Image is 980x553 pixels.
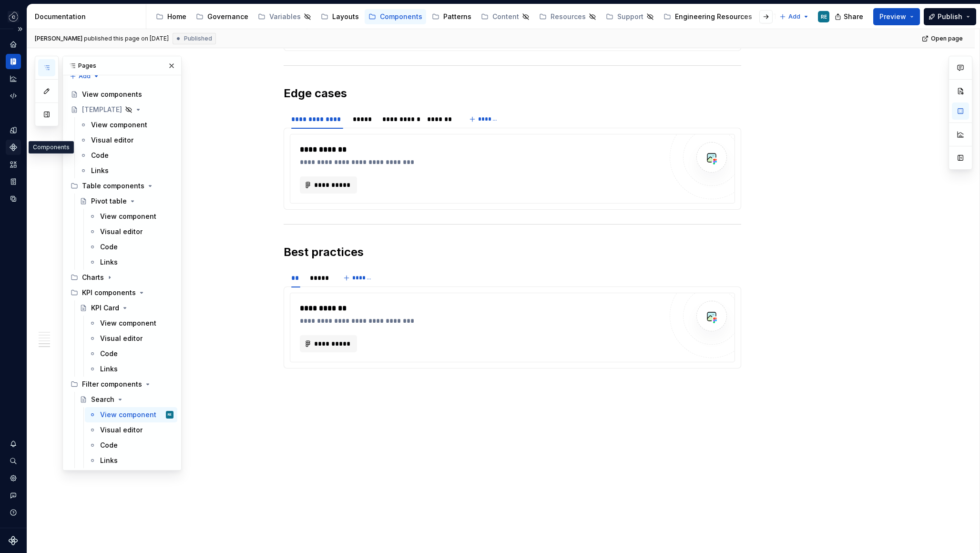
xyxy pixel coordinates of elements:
div: Resources [551,12,586,21]
a: Data sources [6,191,21,206]
div: Page tree [67,87,177,468]
a: Code [85,438,177,453]
a: Variables [254,9,315,24]
div: Filter components [82,379,142,389]
div: KPI Card [91,303,119,313]
div: Home [167,12,186,21]
div: Code [100,440,118,450]
div: Support [617,12,643,21]
a: Links [85,453,177,468]
a: Visual editor [85,422,177,438]
div: Engineering Resources [675,12,752,21]
div: Layouts [332,12,359,21]
a: View componentRE [85,407,177,422]
a: Assets [6,157,21,172]
a: Code [76,148,177,163]
a: Code [85,346,177,361]
div: Pages [63,56,181,75]
span: Share [844,12,863,21]
div: Filter components [67,377,177,392]
div: Governance [207,12,248,21]
div: Links [100,257,118,267]
div: Variables [269,12,301,21]
button: Add [67,70,102,83]
div: Page tree [152,7,775,26]
a: Analytics [6,71,21,86]
a: Open page [919,32,967,45]
div: [TEMPLATE] [82,105,122,114]
div: Table components [67,178,177,194]
button: Contact support [6,488,21,503]
div: published this page on [DATE] [84,35,169,42]
button: Add [776,10,812,23]
a: Pivot table [76,194,177,209]
a: Design tokens [6,123,21,138]
a: View component [76,117,177,133]
div: RE [168,410,172,420]
a: Settings [6,471,21,486]
button: Publish [924,8,976,25]
div: Components [29,141,74,154]
a: Components [6,140,21,155]
button: Notifications [6,436,21,451]
a: Storybook stories [6,174,21,189]
div: Search [91,395,114,404]
button: Preview [873,8,920,25]
div: Code automation [6,88,21,103]
div: Components [380,12,422,21]
a: Code [85,239,177,255]
div: View component [100,318,156,328]
h2: Edge cases [284,86,741,101]
div: View component [91,120,147,130]
div: RE [821,13,827,20]
svg: Supernova Logo [9,536,18,545]
div: Code [100,242,118,252]
a: KPI Card [76,300,177,316]
a: Links [85,255,177,270]
div: KPI components [82,288,136,297]
div: Visual editor [91,135,133,145]
div: Pivot table [91,196,127,206]
a: Layouts [317,9,363,24]
button: Search ⌘K [6,453,21,469]
a: View component [85,316,177,331]
div: Links [91,166,109,175]
span: Published [184,35,212,42]
button: Expand sidebar [13,22,27,36]
div: View components [82,90,142,99]
span: [PERSON_NAME] [35,35,82,42]
a: Resources [535,9,600,24]
a: Engineering Resources [660,9,756,24]
a: View components [67,87,177,102]
div: Code [100,349,118,358]
a: Patterns [428,9,475,24]
div: Visual editor [100,334,143,343]
div: Documentation [6,54,21,69]
a: View component [85,209,177,224]
div: Content [492,12,519,21]
div: KPI components [67,285,177,300]
a: Components [365,9,426,24]
section-item: Do [290,293,735,362]
div: Links [100,364,118,374]
span: Preview [879,12,906,21]
div: Links [100,456,118,465]
a: Home [6,37,21,52]
div: Visual editor [100,425,143,435]
div: Code [91,151,109,160]
span: Publish [938,12,962,21]
div: Documentation [35,12,142,21]
a: Links [85,361,177,377]
span: Open page [931,35,963,42]
div: Visual editor [100,227,143,236]
div: View component [100,410,156,420]
a: Governance [192,9,252,24]
a: Visual editor [85,331,177,346]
